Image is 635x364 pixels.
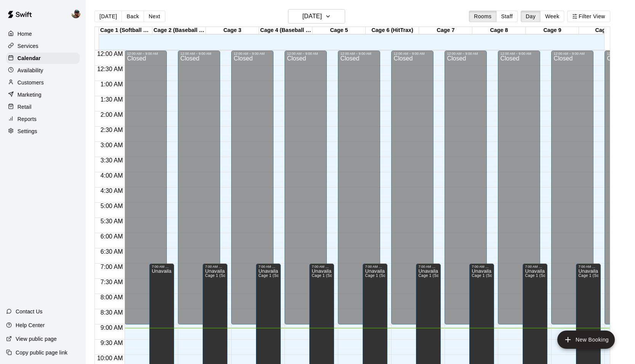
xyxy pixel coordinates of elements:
[6,65,80,76] a: Availability
[16,321,45,329] p: Help Center
[18,127,37,135] p: Settings
[71,9,80,18] img: Ben Boykin
[540,11,564,22] button: Week
[6,89,80,100] a: Marketing
[99,264,125,270] span: 7:00 AM
[127,56,165,327] div: Closed
[99,203,125,209] span: 5:00 AM
[287,52,325,56] div: 12:00 AM – 9:00 AM
[144,11,165,22] button: Next
[18,79,44,86] p: Customers
[178,51,220,324] div: 12:00 AM – 9:00 AM: Closed
[302,11,322,22] h6: [DATE]
[285,51,327,324] div: 12:00 AM – 9:00 AM: Closed
[6,126,80,137] a: Settings
[99,294,125,300] span: 8:00 AM
[579,27,632,34] div: Cage 10
[6,77,80,88] a: Customers
[99,309,125,316] span: 8:30 AM
[18,67,43,74] p: Availability
[340,52,378,56] div: 12:00 AM – 9:00 AM
[553,56,591,327] div: Closed
[18,115,37,123] p: Reports
[393,52,431,56] div: 12:00 AM – 9:00 AM
[469,11,496,22] button: Rooms
[6,28,80,40] a: Home
[391,51,433,324] div: 12:00 AM – 9:00 AM: Closed
[365,265,385,269] div: 7:00 AM – 2:30 PM
[525,265,545,269] div: 7:00 AM – 2:30 PM
[393,56,431,327] div: Closed
[500,56,538,327] div: Closed
[18,54,41,62] p: Calendar
[99,157,125,164] span: 3:30 AM
[340,56,378,327] div: Closed
[18,30,32,38] p: Home
[6,40,80,52] a: Services
[312,27,366,34] div: Cage 5
[287,56,325,327] div: Closed
[6,52,80,64] a: Calendar
[496,11,518,22] button: Staff
[99,340,125,346] span: 9:30 AM
[99,27,152,34] div: Cage 1 (Softball Pitching Machine)
[205,265,225,269] div: 7:00 AM – 2:30 PM
[366,27,419,34] div: Cage 6 (HitTrax)
[94,11,122,22] button: [DATE]
[234,56,271,327] div: Closed
[99,188,125,194] span: 4:30 AM
[312,265,332,269] div: 7:00 AM – 2:30 PM
[445,51,487,324] div: 12:00 AM – 9:00 AM: Closed
[18,91,42,99] p: Marketing
[99,218,125,224] span: 5:30 AM
[551,51,593,324] div: 12:00 AM – 9:00 AM: Closed
[152,27,206,34] div: Cage 2 (Baseball Pitching Machine)
[180,56,218,327] div: Closed
[6,101,80,113] a: Retail
[99,248,125,255] span: 6:30 AM
[553,52,591,56] div: 12:00 AM – 9:00 AM
[99,127,125,133] span: 2:30 AM
[99,96,125,103] span: 1:30 AM
[99,233,125,240] span: 6:00 AM
[418,265,438,269] div: 7:00 AM – 2:30 PM
[16,335,57,343] p: View public page
[472,27,526,34] div: Cage 8
[472,265,492,269] div: 7:00 AM – 2:30 PM
[567,11,610,22] button: Filter View
[258,265,278,269] div: 7:00 AM – 2:30 PM
[99,324,125,331] span: 9:00 AM
[578,265,598,269] div: 7:00 AM – 2:30 PM
[127,52,165,56] div: 12:00 AM – 9:00 AM
[16,308,43,315] p: Contact Us
[95,51,125,57] span: 12:00 AM
[206,27,259,34] div: Cage 3
[447,56,485,327] div: Closed
[125,51,167,324] div: 12:00 AM – 9:00 AM: Closed
[70,6,86,21] div: Ben Boykin
[231,51,274,324] div: 12:00 AM – 9:00 AM: Closed
[498,51,540,324] div: 12:00 AM – 9:00 AM: Closed
[338,51,380,324] div: 12:00 AM – 9:00 AM: Closed
[99,279,125,285] span: 7:30 AM
[18,42,38,50] p: Services
[99,81,125,87] span: 1:00 AM
[521,11,541,22] button: Day
[288,9,345,24] button: [DATE]
[18,103,32,111] p: Retail
[500,52,538,56] div: 12:00 AM – 9:00 AM
[99,172,125,179] span: 4:00 AM
[16,349,67,356] p: Copy public page link
[95,66,125,72] span: 12:30 AM
[99,142,125,148] span: 3:00 AM
[419,27,472,34] div: Cage 7
[122,11,144,22] button: Back
[6,113,80,125] a: Reports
